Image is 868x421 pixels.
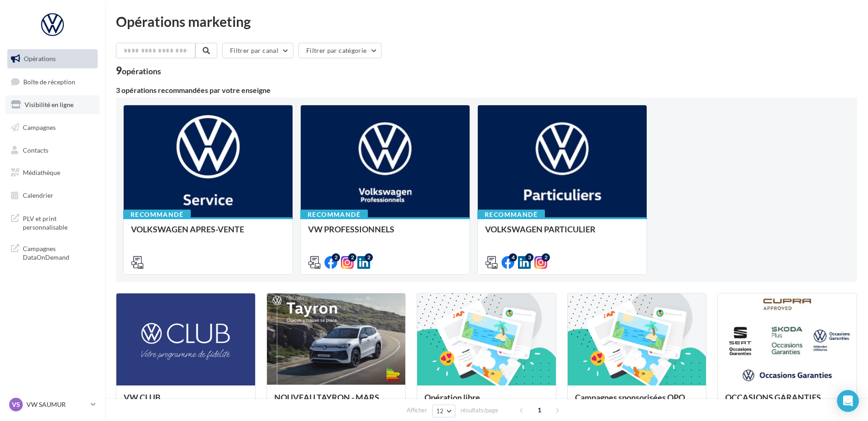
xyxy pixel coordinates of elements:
span: VOLKSWAGEN PARTICULIER [485,224,596,234]
div: Opérations marketing [116,15,857,28]
span: Afficher [407,406,427,415]
a: Boîte de réception [5,72,99,92]
a: Médiathèque [5,163,99,182]
span: Opération libre [424,392,480,402]
div: 4 [509,253,517,262]
span: VW PROFESSIONNELS [308,224,394,234]
span: PLV et print personnalisable [23,212,94,232]
p: VW SAUMUR [26,400,87,409]
div: opérations [122,67,161,75]
a: Opérations [5,49,99,68]
div: 2 [542,253,550,262]
span: Médiathèque [23,169,60,176]
a: Calendrier [5,186,99,205]
span: Campagnes DataOnDemand [23,242,94,262]
div: Recommandé [300,210,368,220]
a: Visibilité en ligne [5,95,99,114]
div: Recommandé [123,210,191,220]
button: Filtrer par canal [222,43,293,58]
span: VOLKSWAGEN APRES-VENTE [131,224,244,234]
span: Contacts [23,146,48,154]
button: Filtrer par catégorie [298,43,382,58]
span: Opérations [24,55,56,62]
div: 3 [525,253,533,262]
span: résultats/page [460,406,498,415]
span: Calendrier [23,191,53,199]
span: Campagnes [23,123,56,131]
span: VW CLUB [124,392,161,402]
span: Visibilité en ligne [25,101,73,108]
span: 1 [532,403,547,417]
span: Boîte de réception [23,77,75,85]
a: VS VW SAUMUR [7,396,98,413]
span: 12 [436,407,444,415]
div: 9 [116,66,161,76]
div: Open Intercom Messenger [837,390,859,412]
a: PLV et print personnalisable [5,209,99,236]
a: Campagnes DataOnDemand [5,239,99,266]
button: 12 [432,405,455,417]
div: 2 [365,253,373,262]
span: VS [12,400,20,409]
a: Contacts [5,141,99,160]
span: Campagnes sponsorisées OPO [575,392,685,402]
div: 2 [332,253,340,262]
a: Campagnes [5,118,99,137]
div: Recommandé [477,210,545,220]
span: OCCASIONS GARANTIES [725,392,821,402]
div: 2 [348,253,356,262]
div: 3 opérations recommandées par votre enseigne [116,87,857,94]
